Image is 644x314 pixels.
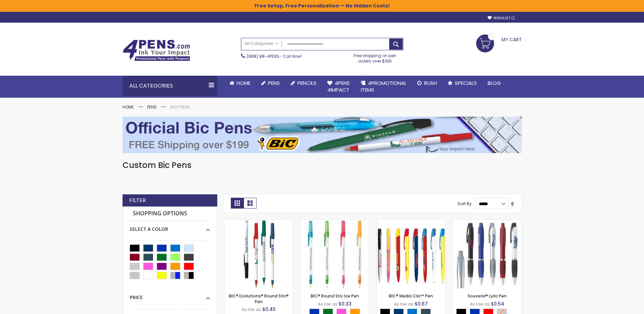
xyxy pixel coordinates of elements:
[301,220,369,288] img: BIC® Round Stic Ice Pen
[123,76,217,96] div: All Categories
[318,301,337,307] span: As low as
[488,16,515,21] a: Wishlist
[424,79,437,87] span: Rush
[389,293,433,299] a: BIC® Media Clic™ Pen
[482,76,506,91] a: Blog
[377,220,445,288] img: BIC® Media Clic™ Pen
[311,293,359,299] a: BIC® Round Stic Ice Pen
[442,76,482,91] a: Specials
[245,41,279,46] span: All Categories
[285,76,322,91] a: Pencils
[123,40,190,61] img: 4Pens Custom Pens and Promotional Products
[130,221,210,233] div: Select A Color
[468,293,507,299] a: Souvenir® Lyric Pen
[147,104,157,110] a: Pens
[347,50,403,64] div: Free shipping on pen orders over $199
[262,306,276,313] span: $0.45
[123,117,522,153] img: BIC® Pens
[247,53,302,59] span: - Call Now!
[224,219,293,225] a: BIC® Ecolutions® Round Stic® Pen
[130,207,210,221] strong: Shopping Options
[355,76,412,98] a: 4PROMOTIONALITEMS
[297,79,316,87] span: Pencils
[322,76,355,98] a: 4Pens4impact
[241,38,282,49] a: All Categories
[229,293,289,304] a: BIC® Ecolutions® Round Stic® Pen
[231,198,244,209] strong: Grid
[237,79,250,87] span: Home
[415,300,428,307] span: $0.67
[458,201,472,207] label: Sort By
[453,220,521,288] img: Souvenir® Lyric Pen
[268,79,280,87] span: Pens
[361,79,406,93] span: 4PROMOTIONAL ITEMS
[488,79,501,87] span: Blog
[224,76,256,91] a: Home
[453,219,521,225] a: Souvenir® Lyric Pen
[130,289,210,301] div: Price
[123,104,134,110] a: Home
[242,307,261,312] span: As low as
[394,301,414,307] span: As low as
[224,220,293,288] img: BIC® Ecolutions® Round Stic® Pen
[123,160,522,171] h1: Custom Bic Pens
[377,219,445,225] a: BIC® Media Clic™ Pen
[170,104,190,110] strong: BIC® Pens
[491,300,504,307] span: $0.54
[327,79,350,93] span: 4Pens 4impact
[129,197,146,204] strong: Filter
[256,76,285,91] a: Pens
[455,79,477,87] span: Specials
[338,300,352,307] span: $0.33
[247,53,279,59] a: (888) 88-4PENS
[412,76,442,91] a: Rush
[470,301,490,307] span: As low as
[301,219,369,225] a: BIC® Round Stic Ice Pen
